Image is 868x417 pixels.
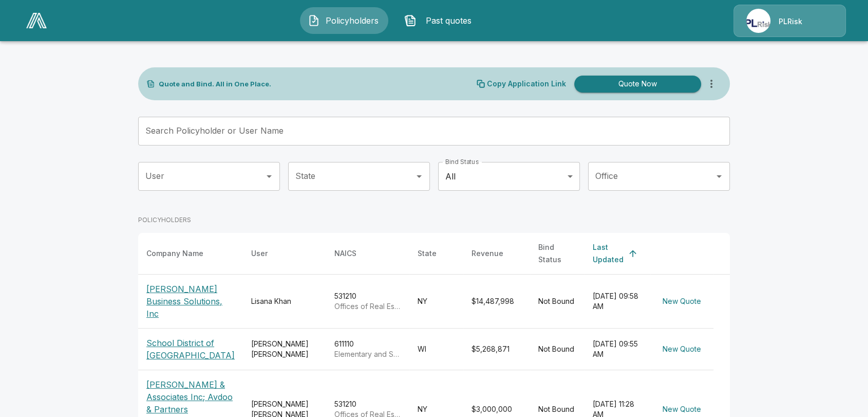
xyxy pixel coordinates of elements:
td: Not Bound [530,275,584,329]
div: [PERSON_NAME] [PERSON_NAME] [251,339,318,359]
div: Lisana Khan [251,296,318,306]
p: [PERSON_NAME] Business Solutions, Inc [146,283,235,320]
span: Past quotes [421,14,477,27]
img: Past quotes Icon [404,14,417,27]
td: WI [409,329,463,370]
button: Policyholders IconPolicyholders [300,7,388,34]
button: more [701,74,722,94]
div: State [418,247,437,260]
td: Not Bound [530,329,584,370]
p: POLICYHOLDERS [138,215,191,225]
td: NY [409,275,463,329]
div: User [251,247,268,260]
td: [DATE] 09:58 AM [584,275,650,329]
p: School District of [GEOGRAPHIC_DATA] [146,337,235,361]
td: $14,487,998 [463,275,530,329]
button: New Quote [658,340,705,359]
td: [DATE] 09:55 AM [584,329,650,370]
img: Agency Icon [746,9,770,33]
p: Quote and Bind. All in One Place. [159,81,271,87]
a: Agency IconPLRisk [733,5,846,37]
label: Bind Status [445,157,479,166]
div: Last Updated [593,241,624,266]
div: All [438,162,580,191]
th: Bind Status [530,233,584,275]
button: New Quote [658,292,705,311]
button: Open [412,169,426,184]
p: Copy Application Link [487,80,566,87]
img: Policyholders Icon [308,14,320,27]
img: AA Logo [26,13,47,28]
div: Revenue [471,247,503,260]
div: NAICS [334,247,356,260]
button: Quote Now [574,76,701,93]
button: Past quotes IconPast quotes [397,7,485,34]
span: Policyholders [324,14,381,27]
p: PLRisk [779,16,802,27]
div: 611110 [334,339,401,359]
p: Offices of Real Estate Agents and Brokers [334,301,401,312]
div: 531210 [334,291,401,312]
a: Quote Now [570,76,701,93]
div: Company Name [146,247,203,260]
td: $5,268,871 [463,329,530,370]
button: Open [262,169,276,184]
button: Open [712,169,726,184]
p: Elementary and Secondary Schools [334,349,401,359]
